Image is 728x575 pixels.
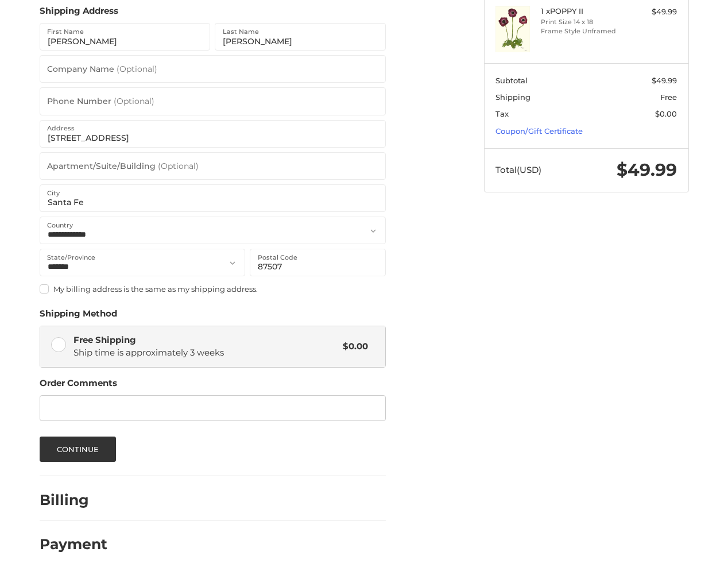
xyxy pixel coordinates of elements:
span: $0.00 [338,340,369,353]
span: Shipping [495,92,530,102]
label: Last Name [223,25,259,38]
label: City [47,187,60,199]
span: Free [660,92,677,102]
legend: Order Comments [40,377,117,395]
span: Total (USD) [495,164,541,175]
label: Company Name [47,55,157,83]
span: $49.99 [652,76,677,85]
legend: Shipping Method [40,307,117,326]
h2: Billing [40,491,107,509]
label: Postal Code [258,251,297,264]
button: Continue [40,437,117,462]
li: Print Size 14 x 18 [541,17,629,27]
label: First Name [47,25,84,38]
span: $49.99 [617,159,677,180]
small: (Optional) [158,161,199,171]
label: Country [47,219,73,231]
small: (Optional) [117,64,157,74]
li: Frame Style Unframed [541,26,629,36]
h4: 1 x POPPY II [541,6,629,16]
span: $0.00 [655,109,677,118]
span: Ship time is approximately 3 weeks [73,347,224,358]
span: Tax [495,109,509,118]
a: Coupon/Gift Certificate [495,126,583,136]
label: Phone Number [47,87,154,115]
small: (Optional) [114,96,154,106]
span: Subtotal [495,76,528,85]
legend: Shipping Address [40,5,118,23]
label: State/Province [47,251,95,264]
h2: Payment [40,535,107,553]
label: Address [47,122,75,134]
div: $49.99 [632,6,677,18]
label: Apartment/Suite/Building [47,152,199,180]
label: My billing address is the same as my shipping address. [40,284,386,294]
span: Free Shipping [73,334,338,360]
